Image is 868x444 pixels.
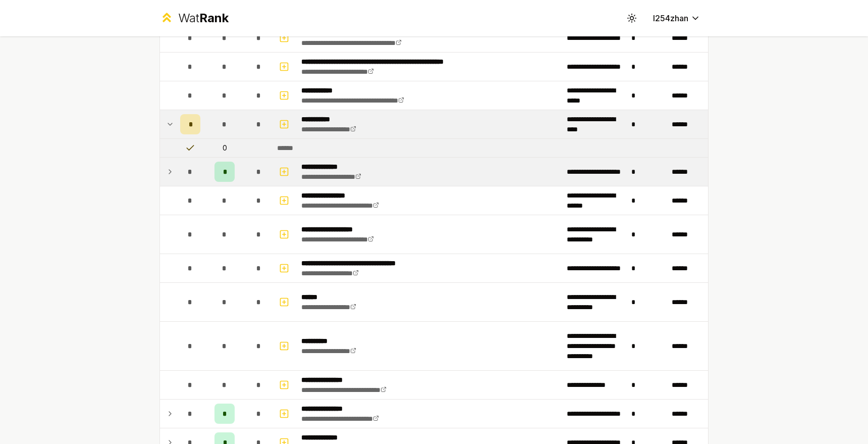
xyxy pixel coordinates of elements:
a: WatRank [159,10,229,26]
span: Rank [199,11,229,25]
div: Wat [178,10,229,26]
button: l254zhan [645,9,709,27]
td: 0 [204,139,245,157]
span: l254zhan [653,12,688,24]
